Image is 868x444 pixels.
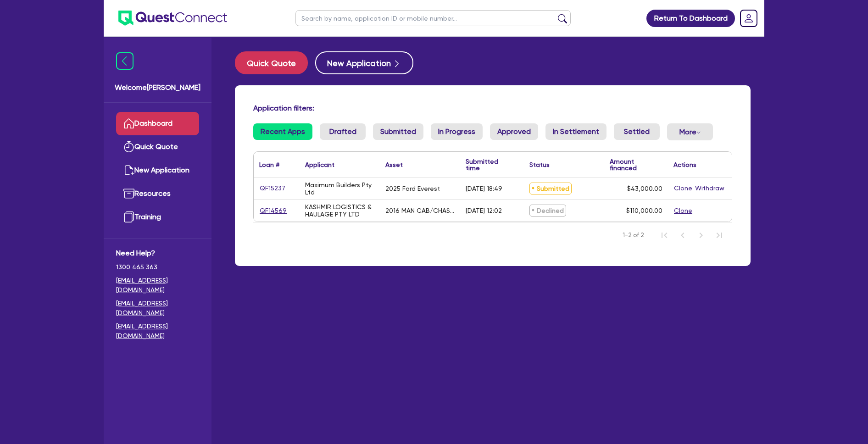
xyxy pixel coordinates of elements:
[116,159,199,182] a: New Application
[673,161,696,168] div: Actions
[385,161,403,168] div: Asset
[259,183,286,194] a: QF15237
[695,183,725,194] button: Withdraw
[737,6,761,30] a: Dropdown toggle
[116,299,199,318] a: [EMAIL_ADDRESS][DOMAIN_NAME]
[116,322,199,341] a: [EMAIL_ADDRESS][DOMAIN_NAME]
[673,183,693,194] button: Clone
[123,211,134,222] img: training
[123,165,134,176] img: new-application
[466,185,502,192] div: [DATE] 18:49
[115,82,200,93] span: Welcome [PERSON_NAME]
[692,226,710,244] button: Next Page
[123,188,134,199] img: resources
[385,207,455,214] div: 2016 MAN CAB/CHASSIS TGX265 2016
[545,123,606,140] a: In Settlement
[116,262,199,272] span: 1300 465 363
[123,141,134,152] img: quick-quote
[385,185,440,192] div: 2025 Ford Everest
[610,158,662,171] div: Amount financed
[466,158,510,171] div: Submitted time
[116,248,199,259] span: Need Help?
[315,51,413,74] button: New Application
[646,10,735,27] a: Return To Dashboard
[116,52,134,70] img: icon-menu-close
[253,123,312,140] a: Recent Apps
[626,207,662,214] span: $110,000.00
[116,112,199,135] a: Dashboard
[623,231,644,240] span: 1-2 of 2
[235,51,308,74] button: Quick Quote
[259,161,279,168] div: Loan #
[305,161,334,168] div: Applicant
[305,181,374,196] div: Maximum Builders Pty Ltd
[118,11,227,26] img: quest-connect-logo-blue
[259,205,287,216] a: QF14569
[529,183,572,194] span: Submitted
[529,161,550,168] div: Status
[305,203,374,218] div: KASHMIR LOGISTICS & HAULAGE PTY LTD
[373,123,423,140] a: Submitted
[116,276,199,295] a: [EMAIL_ADDRESS][DOMAIN_NAME]
[320,123,366,140] a: Drafted
[710,226,729,244] button: Last Page
[116,182,199,205] a: Resources
[667,123,713,140] button: Dropdown toggle
[116,135,199,159] a: Quick Quote
[655,226,673,244] button: First Page
[295,10,571,26] input: Search by name, application ID or mobile number...
[614,123,660,140] a: Settled
[673,205,693,216] button: Clone
[627,185,662,192] span: $43,000.00
[673,226,692,244] button: Previous Page
[253,104,732,112] h4: Application filters:
[235,51,315,74] a: Quick Quote
[466,207,502,214] div: [DATE] 12:02
[490,123,538,140] a: Approved
[529,205,566,216] span: Declined
[116,205,199,229] a: Training
[431,123,483,140] a: In Progress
